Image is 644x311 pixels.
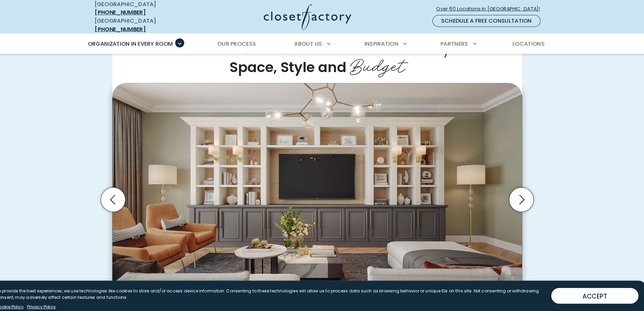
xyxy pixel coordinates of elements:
[95,33,549,52] nav: Primary Menu
[549,279,634,294] button: ACCEPT
[437,3,544,15] a: Over 60 Locations in [GEOGRAPHIC_DATA]!
[354,49,407,76] span: Budget
[237,56,350,75] span: Space, Style and
[437,5,544,12] span: Over 60 Locations in [GEOGRAPHIC_DATA]!
[123,81,521,288] img: Custom built-in entertainment center with media cabinets for hidden storage and open display shel...
[106,8,156,16] a: [PHONE_NUMBER]
[10,279,544,291] p: To provide the best experiences, we use technologies like cookies to store and/or access device i...
[434,15,539,26] a: Schedule a Free Consultation
[10,294,38,301] a: Cookie Policy
[300,39,327,46] span: About Us
[225,39,263,46] span: Our Process
[106,16,205,32] div: [GEOGRAPHIC_DATA]
[505,179,534,208] button: Next slide
[106,24,156,32] a: [PHONE_NUMBER]
[100,39,182,46] span: Organization in Every Room
[511,39,542,46] span: Locations
[110,179,139,208] button: Previous slide
[368,39,401,46] span: Inspiration
[442,39,468,46] span: Partners
[270,4,355,29] img: Closet Factory Logo
[41,294,69,301] a: Privacy Policy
